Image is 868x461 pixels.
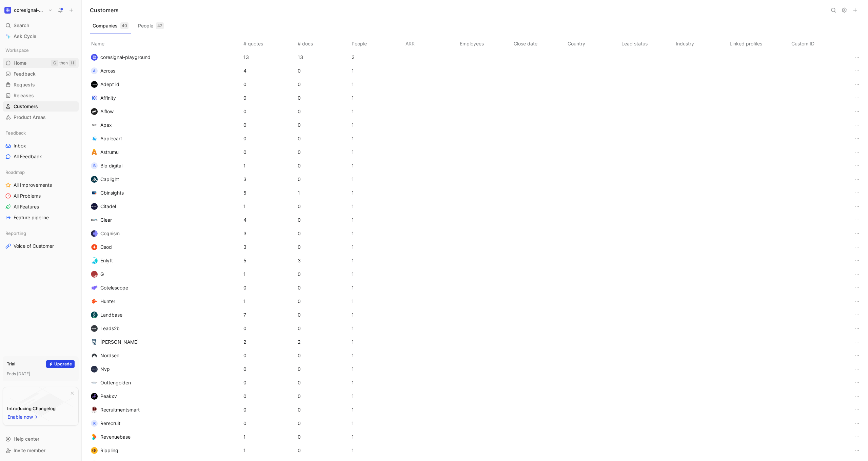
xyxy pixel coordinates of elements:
[350,430,404,444] td: 1
[296,105,350,118] td: 0
[296,417,350,430] td: 0
[296,132,350,145] td: 0
[91,189,98,196] img: logo
[4,7,11,14] img: coresignal-playground
[350,213,404,227] td: 1
[242,267,296,281] td: 1
[91,284,98,291] img: logo
[135,20,166,31] button: People
[3,128,79,138] div: Feedback
[3,112,79,122] a: Product Areas
[100,434,131,440] span: Revenuebase
[350,349,404,362] td: 1
[88,147,121,158] button: logoAstrumu
[9,387,73,422] img: bg-BLZuj68n.svg
[100,258,113,263] span: Enlyft
[91,406,98,413] img: logo
[100,312,122,318] span: Landbase
[91,271,98,278] img: logo
[91,203,98,210] img: logo
[350,145,404,159] td: 1
[242,213,296,227] td: 4
[3,213,79,223] a: Feature pipeline
[350,186,404,200] td: 1
[88,160,125,171] button: BBlp digital
[88,174,121,185] button: logoCaplight
[91,217,98,223] img: logo
[296,240,350,254] td: 0
[100,230,120,236] span: Cognism
[88,269,106,280] button: logoG
[91,352,98,359] img: logo
[790,34,852,51] th: Custom ID
[14,92,34,99] span: Releases
[3,180,79,190] a: All Improvements
[88,106,116,117] button: logoAiflow
[88,41,107,46] span: Name
[88,296,118,307] button: logoHunter
[242,227,296,240] td: 3
[7,370,75,377] div: Ends [DATE]
[88,52,153,63] button: logocoresignal-playground
[100,380,131,385] span: Outtengolden
[3,101,79,112] a: Customers
[88,309,125,320] button: logoLandbase
[100,122,112,128] span: Apax
[242,240,296,254] td: 3
[91,244,98,250] img: logo
[620,34,674,51] th: Lead status
[14,60,26,66] span: Home
[296,267,350,281] td: 0
[350,173,404,186] td: 1
[3,241,79,251] a: Voice of Customer
[350,132,404,145] td: 1
[100,163,122,168] span: Blp digital
[7,413,39,421] button: Enable now
[3,141,79,151] a: Inbox
[91,162,98,169] div: B
[3,152,79,162] a: All Feedback
[350,200,404,213] td: 1
[14,7,45,13] h1: coresignal-playground
[88,337,141,347] button: logo[PERSON_NAME]
[350,281,404,295] td: 1
[296,376,350,389] td: 0
[350,78,404,91] td: 1
[91,67,98,74] div: A
[296,159,350,173] td: 0
[7,404,56,413] div: Introducing Changelog
[14,203,39,210] span: All Features
[100,176,119,182] span: Caplight
[100,366,110,372] span: Nvp
[242,200,296,213] td: 1
[88,323,122,334] button: logoLeads2b
[88,201,118,212] button: logoCitadel
[91,95,98,101] img: logo
[242,78,296,91] td: 0
[296,64,350,78] td: 0
[242,444,296,457] td: 1
[51,60,58,66] div: G
[88,364,112,375] button: logoNvp
[100,95,116,101] span: Affinity
[91,366,98,373] img: logo
[100,54,151,60] span: coresignal-playground
[14,71,36,77] span: Feedback
[242,349,296,362] td: 0
[350,254,404,267] td: 1
[100,420,120,426] span: Rerecruit
[91,230,98,237] img: logo
[242,376,296,389] td: 0
[91,54,98,61] img: logo
[3,80,79,90] a: Requests
[350,389,404,403] td: 1
[7,361,15,367] div: Trial
[91,434,98,440] img: logo
[296,186,350,200] td: 1
[566,34,620,51] th: Country
[350,267,404,281] td: 1
[296,34,350,51] th: # docs
[100,325,120,331] span: Leads2b
[88,391,119,402] button: logoPeakxv
[728,34,790,51] th: Linked profiles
